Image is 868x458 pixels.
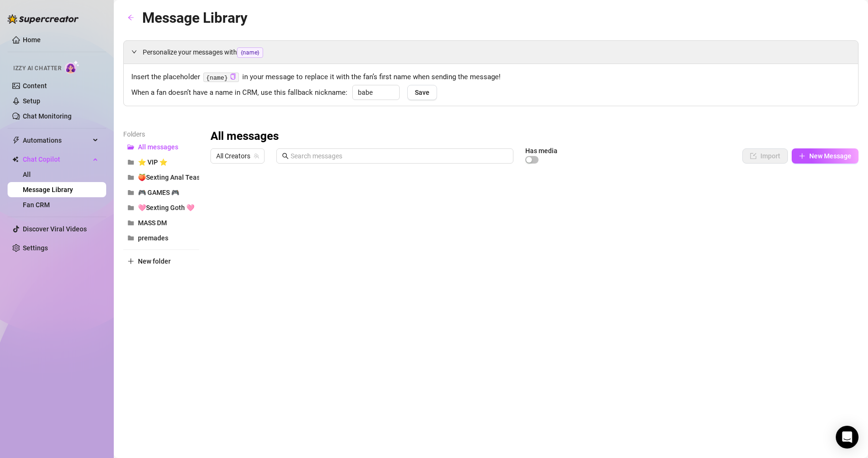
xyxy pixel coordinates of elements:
span: Insert the placeholder in your message to replace it with the fan’s first name when sending the m... [131,72,850,83]
span: team [254,153,259,159]
span: Izzy AI Chatter [13,64,61,73]
div: Personalize your messages with{name} [124,41,858,64]
span: expanded [131,49,137,55]
button: Click to Copy [230,73,236,81]
button: New Message [792,148,859,164]
a: Fan CRM [23,201,50,209]
span: folder [128,189,134,196]
span: Save [415,89,429,96]
span: New Message [809,152,851,160]
input: Search messages [291,151,508,161]
button: All messages [123,139,199,155]
button: New folder [123,254,199,269]
button: Save [407,85,437,100]
span: search [282,153,289,159]
span: copy [230,73,236,80]
article: Folders [123,129,199,139]
span: All Creators [216,149,259,163]
a: Settings [23,244,48,252]
img: AI Chatter [65,60,80,74]
span: Chat Copilot [23,152,90,167]
span: 🍑Sexting Anal Tease🍑 [138,174,212,181]
code: {name} [203,73,239,82]
a: All [23,171,31,178]
span: 🩷Sexting Goth 🩷 [138,204,194,211]
span: When a fan doesn’t have a name in CRM, use this fallback nickname: [131,87,347,99]
button: MASS DM [123,215,199,230]
button: 🩷Sexting Goth 🩷 [123,200,199,215]
article: Has media [525,148,557,154]
span: Automations [23,133,90,148]
span: plus [128,258,134,265]
button: Import [742,148,788,164]
span: MASS DM [138,219,167,227]
span: folder-open [128,144,134,150]
button: 🍑Sexting Anal Tease🍑 [123,170,199,185]
span: premades [138,234,168,242]
a: Content [23,82,47,90]
a: Chat Monitoring [23,112,72,120]
a: Setup [23,97,40,105]
button: premades [123,230,199,246]
span: ⭐ VIP ⭐ [138,158,167,166]
h3: All messages [210,129,279,144]
span: Personalize your messages with [143,47,850,58]
img: logo-BBDzfeDw.svg [8,14,79,24]
span: folder [128,204,134,211]
span: folder [128,220,134,226]
img: Chat Copilot [12,156,18,163]
article: Message Library [142,7,247,29]
span: folder [128,159,134,165]
span: plus [799,153,805,159]
span: All messages [138,143,178,151]
span: folder [128,235,134,241]
a: Discover Viral Videos [23,225,87,233]
button: 🎮 GAMES 🎮 [123,185,199,200]
span: {name} [237,47,263,58]
span: New folder [138,257,171,265]
span: 🎮 GAMES 🎮 [138,189,179,196]
div: Open Intercom Messenger [836,426,859,449]
a: Home [23,36,41,44]
button: ⭐ VIP ⭐ [123,155,199,170]
span: arrow-left [128,14,134,21]
a: Message Library [23,186,73,193]
span: folder [128,174,134,181]
span: thunderbolt [12,137,20,144]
